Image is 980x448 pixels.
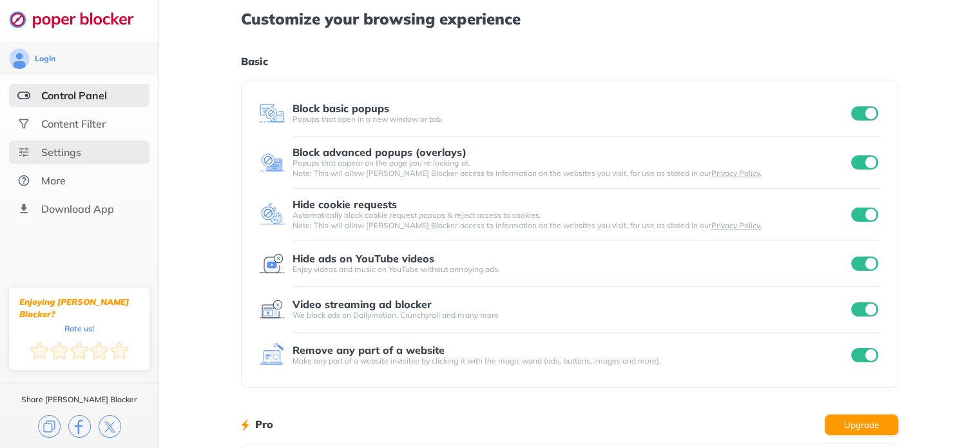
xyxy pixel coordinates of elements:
[293,210,848,231] div: Automatically block cookie request popups & reject access to cookies. Note: This will allow [PERS...
[38,415,61,438] img: copy.svg
[41,89,107,102] div: Control Panel
[259,251,285,277] img: feature icon
[19,296,139,320] div: Enjoying [PERSON_NAME] Blocker?
[293,146,466,158] div: Block advanced popups (overlays)
[21,394,137,405] div: Share [PERSON_NAME] Blocker
[293,344,445,356] div: Remove any part of a website
[293,199,397,210] div: Hide cookie requests
[9,48,30,69] img: avatar.svg
[99,415,121,438] img: x.svg
[17,117,30,130] img: social.svg
[259,101,285,126] img: feature icon
[293,310,848,320] div: We block ads on Dailymotion, Crunchyroll and many more
[9,10,148,28] img: logo-webpage.svg
[825,414,898,435] button: Upgrade
[259,202,285,228] img: feature icon
[711,168,761,178] a: Privacy Policy.
[241,10,898,27] h1: Customize your browsing experience
[255,416,273,433] h1: Pro
[293,264,848,275] div: Enjoy videos and music on YouTube without annoying ads.
[293,356,848,366] div: Make any part of a website invisible by clicking it with the magic wand (ads, buttons, images and...
[64,326,94,331] div: Rate us!
[17,174,30,187] img: about.svg
[41,202,114,215] div: Download App
[41,174,66,187] div: More
[241,417,249,433] img: lighting bolt
[711,220,761,230] a: Privacy Policy.
[259,342,285,368] img: feature icon
[241,53,898,70] h1: Basic
[293,102,389,114] div: Block basic popups
[259,297,285,322] img: feature icon
[259,150,285,175] img: feature icon
[41,117,106,130] div: Content Filter
[293,114,848,124] div: Popups that open in a new window or tab.
[17,89,30,102] img: features-selected.svg
[68,415,91,438] img: facebook.svg
[293,158,848,179] div: Popups that appear on the page you’re looking at. Note: This will allow [PERSON_NAME] Blocker acc...
[293,298,432,310] div: Video streaming ad blocker
[17,146,30,159] img: settings.svg
[41,146,81,159] div: Settings
[17,202,30,215] img: download-app.svg
[293,253,434,264] div: Hide ads on YouTube videos
[35,54,55,64] div: Login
